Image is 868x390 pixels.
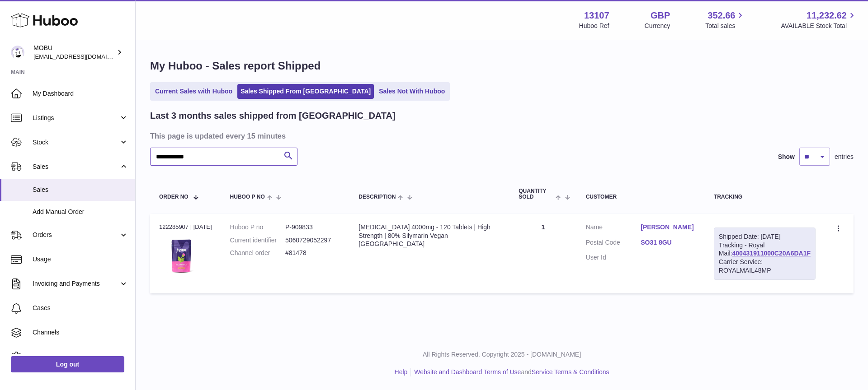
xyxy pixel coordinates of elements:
[33,208,128,216] span: Add Manual Order
[411,368,609,376] li: and
[586,194,696,200] div: Customer
[33,353,128,361] span: Settings
[719,232,811,241] div: Shipped Date: [DATE]
[586,238,641,249] dt: Postal Code
[33,138,119,147] span: Stock
[33,114,119,122] span: Listings
[645,22,670,30] div: Currency
[285,249,340,257] dd: #81478
[11,356,124,372] a: Log out
[376,84,448,99] a: Sales Not With Huboo
[732,250,811,257] a: 400431911000C20A6DA1F
[579,22,609,30] div: Huboo Ref
[33,53,133,60] span: [EMAIL_ADDRESS][DOMAIN_NAME]
[651,9,670,22] strong: GBP
[11,46,24,59] img: mo@mobu.co.uk
[641,223,696,232] a: [PERSON_NAME]
[33,186,128,194] span: Sales
[152,84,236,99] a: Current Sales with Huboo
[359,194,396,200] span: Description
[33,89,128,98] span: My Dashboard
[33,304,128,312] span: Cases
[150,59,854,73] h1: My Huboo - Sales report Shipped
[714,227,816,280] div: Tracking - Royal Mail:
[781,22,857,30] span: AVAILABLE Stock Total
[414,368,521,376] a: Website and Dashboard Terms of Use
[159,194,189,200] span: Order No
[532,368,609,376] a: Service Terms & Conditions
[519,188,553,200] span: Quantity Sold
[230,236,285,245] dt: Current identifier
[285,223,340,232] dd: P-909833
[33,328,128,337] span: Channels
[230,194,265,200] span: Huboo P no
[641,238,696,247] a: SO31 8GU
[509,214,576,293] td: 1
[33,162,119,171] span: Sales
[708,9,735,22] span: 352.66
[584,9,609,22] strong: 13107
[359,223,500,249] div: [MEDICAL_DATA] 4000mg - 120 Tablets | High Strength | 80% Silymarin Vegan [GEOGRAPHIC_DATA]
[714,194,816,200] div: Tracking
[33,279,119,288] span: Invoicing and Payments
[230,223,285,232] dt: Huboo P no
[150,110,396,122] h2: Last 3 months sales shipped from [GEOGRAPHIC_DATA]
[586,253,641,262] dt: User Id
[705,22,745,30] span: Total sales
[33,44,115,61] div: MOBU
[143,350,861,359] p: All Rights Reserved. Copyright 2025 - [DOMAIN_NAME]
[835,153,854,161] span: entries
[719,258,811,275] div: Carrier Service: ROYALMAIL48MP
[778,153,795,161] label: Show
[150,131,851,141] h3: This page is updated every 15 minutes
[33,231,119,239] span: Orders
[237,84,374,99] a: Sales Shipped From [GEOGRAPHIC_DATA]
[395,368,408,376] a: Help
[781,9,857,30] a: 11,232.62 AVAILABLE Stock Total
[705,9,745,30] a: 352.66 Total sales
[230,249,285,257] dt: Channel order
[807,9,847,22] span: 11,232.62
[285,236,340,245] dd: 5060729052297
[159,234,204,279] img: $_57.JPG
[159,223,212,231] div: 122285907 | [DATE]
[586,223,641,234] dt: Name
[33,255,128,264] span: Usage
